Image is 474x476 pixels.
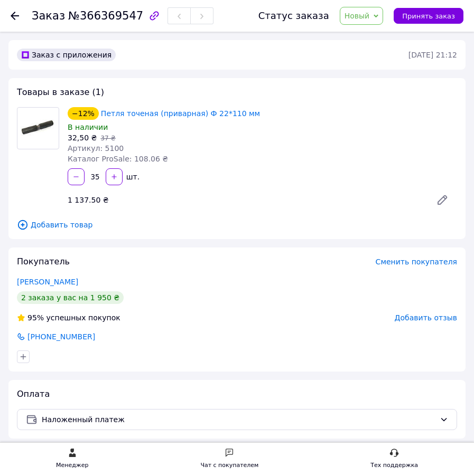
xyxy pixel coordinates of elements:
button: Принять заказ [394,8,463,24]
div: 2 заказа у вас на 1 950 ₴ [17,291,124,304]
span: Покупатель [17,256,70,266]
span: Добавить отзыв [395,313,457,322]
span: [PHONE_NUMBER] [26,331,96,342]
span: Заказ [32,9,65,22]
div: Чат с покупателем [200,460,258,471]
a: [PHONE_NUMBER] [16,331,96,342]
div: Заказ с приложения [17,49,116,61]
span: Каталог ProSale: 108.06 ₴ [68,155,168,163]
div: успешных покупок [17,312,120,323]
div: Статус заказа [258,11,329,21]
div: Вернуться назад [11,11,19,21]
span: Сменить покупателя [376,258,457,266]
span: 37 ₴ [100,135,115,142]
div: Тех поддержка [370,460,418,471]
div: 1 137.50 ₴ [63,193,423,207]
a: Редактировать [427,189,457,211]
span: Артикул: 5100 [68,144,124,153]
span: Принять заказ [402,12,455,20]
span: Оплата [17,389,50,399]
span: 95% [27,313,44,322]
div: шт. [124,172,141,182]
a: [PERSON_NAME] [17,278,78,286]
span: Новый [345,12,370,20]
span: В наличии [68,123,108,131]
span: 32,50 ₴ [68,134,97,142]
span: №366369547 [68,9,143,22]
div: −12% [68,107,99,120]
span: Добавить товар [17,219,457,231]
img: Петля точеная (приварная) Ф 22*110 мм [17,113,59,144]
span: Наложенный платеж [42,414,435,425]
a: Петля точеная (приварная) Ф 22*110 мм [101,109,260,118]
time: [DATE] 21:12 [408,51,457,59]
span: Товары в заказе (1) [17,87,104,97]
div: Менеджер [56,460,88,471]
